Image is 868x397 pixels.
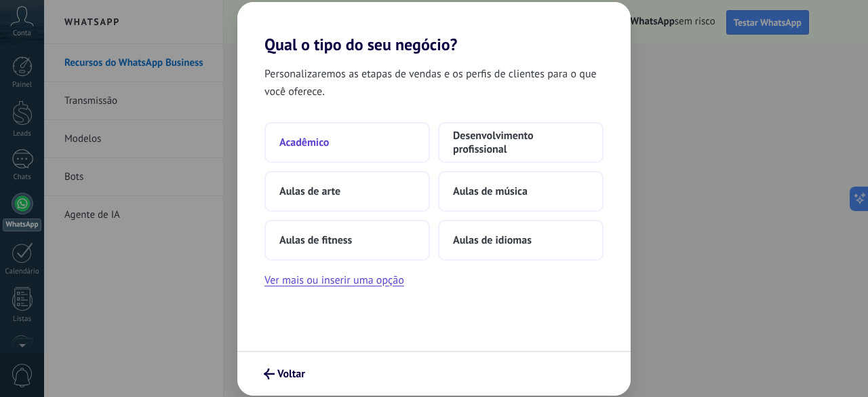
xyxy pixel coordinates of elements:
span: Aulas de música [453,185,528,198]
button: Aulas de fitness [264,220,430,261]
h2: Qual o tipo do seu negócio? [237,2,631,54]
button: Voltar [258,362,311,385]
button: Ver mais ou inserir uma opção [264,271,404,289]
span: Aulas de idiomas [453,233,532,247]
button: Aulas de idiomas [438,220,604,261]
button: Acadêmico [264,122,430,163]
span: Aulas de fitness [279,233,352,247]
span: Aulas de arte [279,185,340,198]
span: Acadêmico [279,136,329,149]
button: Desenvolvimento profissional [438,122,604,163]
span: Voltar [277,369,305,379]
button: Aulas de arte [264,171,430,212]
span: Personalizaremos as etapas de vendas e os perfis de clientes para o que você oferece. [264,65,604,100]
button: Aulas de música [438,171,604,212]
span: Desenvolvimento profissional [453,129,589,156]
